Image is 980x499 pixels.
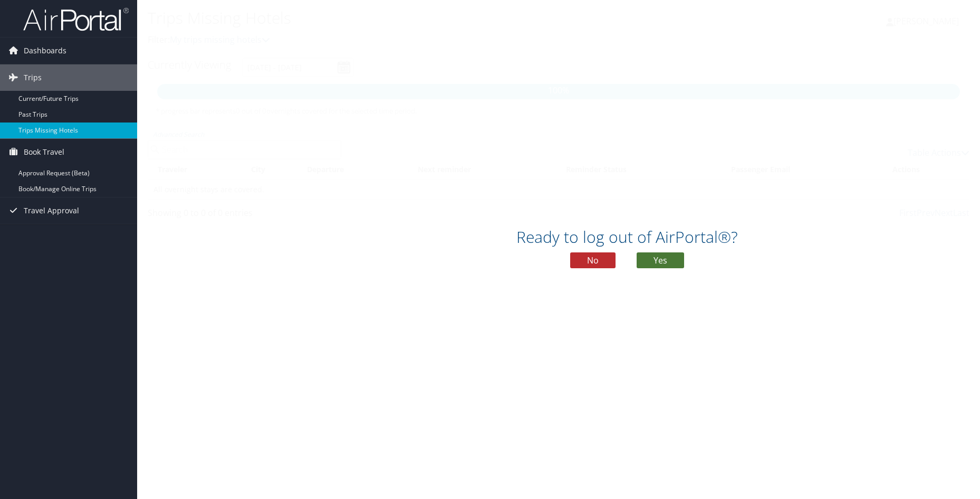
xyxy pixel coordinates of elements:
[24,197,79,224] span: Travel Approval
[24,37,66,64] span: Dashboards
[24,139,64,165] span: Book Travel
[637,252,684,268] button: Yes
[23,7,129,32] img: airportal-logo.png
[570,252,616,268] button: No
[24,64,42,91] span: Trips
